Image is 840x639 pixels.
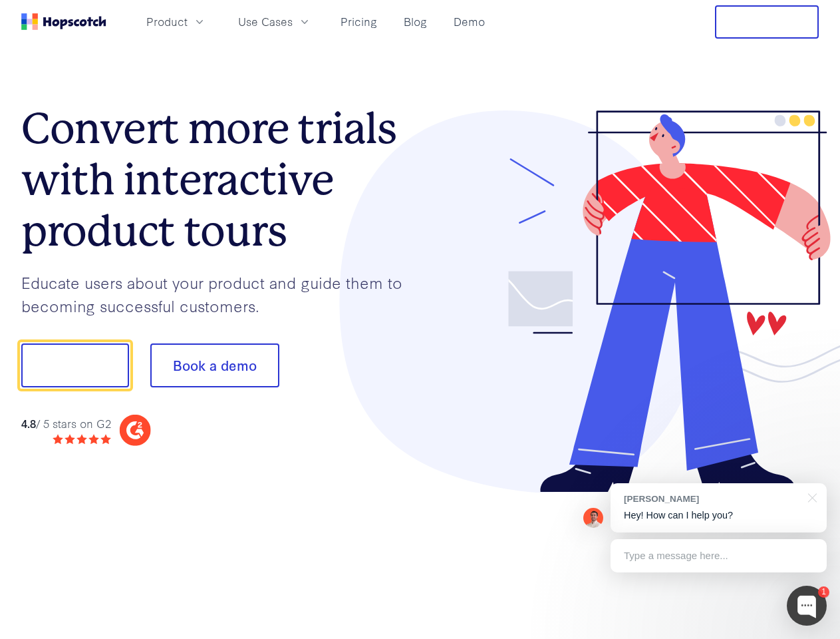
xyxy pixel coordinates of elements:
a: Demo [448,11,490,33]
a: Blog [398,11,432,33]
div: Type a message here... [611,539,827,572]
p: Educate users about your product and guide them to becoming successful customers. [21,271,420,317]
p: Hey! How can I help you? [624,509,813,523]
button: Product [138,11,214,33]
div: / 5 stars on G2 [21,415,111,432]
a: Home [21,13,106,30]
button: Show me! [21,343,129,387]
span: Product [146,13,188,30]
div: [PERSON_NAME] [624,493,800,505]
button: Free Trial [715,5,819,39]
img: Mark Spera [583,508,603,528]
a: Pricing [335,11,382,33]
span: Use Cases [238,13,293,30]
button: Book a demo [150,343,279,387]
h1: Convert more trials with interactive product tours [21,103,420,256]
strong: 4.8 [21,415,36,431]
div: 1 [818,586,829,598]
button: Use Cases [230,11,319,33]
